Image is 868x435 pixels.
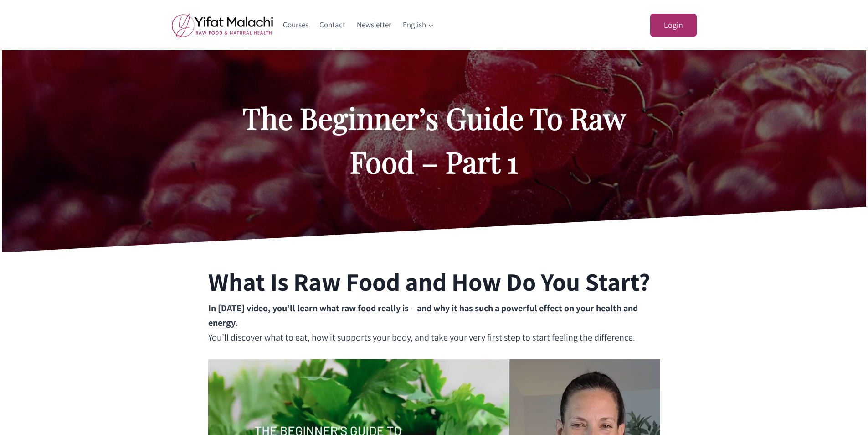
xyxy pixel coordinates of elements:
[397,14,439,36] a: English
[277,14,314,36] a: Courses
[314,14,351,36] a: Contact
[208,263,650,301] h2: What Is Raw Food and How Do You Start?
[403,19,434,31] span: English
[208,302,638,329] strong: In [DATE] video, you’ll learn what raw food really is – and why it has such a powerful effect on ...
[351,14,397,36] a: Newsletter
[277,14,440,36] nav: Primary Navigation
[172,13,273,37] img: yifat_logo41_en.png
[208,301,660,345] p: You’ll discover what to eat, how it supports your body, and take your very first step to start fe...
[225,96,644,183] h2: The Beginner’s Guide To Raw Food – Part 1
[650,14,697,37] a: Login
